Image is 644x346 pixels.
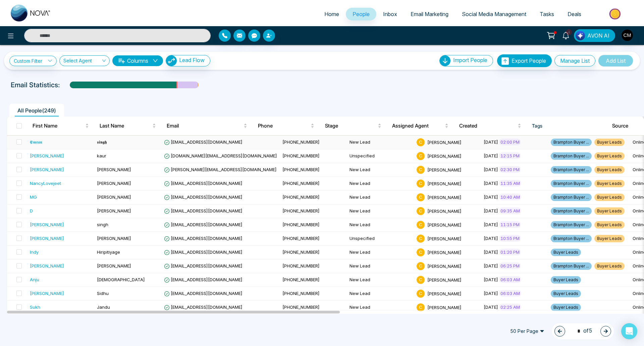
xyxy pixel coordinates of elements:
[97,263,131,268] span: [PERSON_NAME]
[282,208,320,213] span: [PHONE_NUMBER]
[594,166,625,174] span: Buyer Leads
[417,166,425,174] span: C
[112,55,163,66] button: Columnsdown
[417,180,425,188] span: C
[30,262,64,269] div: [PERSON_NAME]
[594,207,625,215] span: Buyer Leads
[499,166,521,173] span: 02:30 PM
[179,57,205,63] span: Lead Flow
[427,153,462,158] span: [PERSON_NAME]
[484,222,498,227] span: [DATE]
[462,11,526,17] span: Social Media Management
[551,194,592,201] span: Brampton Buyer ...
[30,221,64,228] div: [PERSON_NAME]
[346,8,376,20] a: People
[97,304,110,310] span: Jandu
[347,246,414,259] td: New Lead
[411,11,448,17] span: Email Marketing
[551,262,592,270] span: Brampton Buyer ...
[97,181,131,186] span: [PERSON_NAME]
[30,166,64,173] div: [PERSON_NAME]
[282,291,320,296] span: [PHONE_NUMBER]
[97,194,131,200] span: [PERSON_NAME]
[453,57,487,63] span: Import People
[551,235,592,242] span: Brampton Buyer ...
[97,153,106,158] span: kaur
[427,263,462,268] span: [PERSON_NAME]
[587,32,609,40] span: AVON AI
[347,136,414,149] td: New Lead
[591,6,640,21] img: Market-place.gif
[417,221,425,229] span: C
[282,222,320,227] span: [PHONE_NUMBER]
[551,304,581,311] span: Buyer Leads
[499,194,521,200] span: 10:40 AM
[387,116,454,135] th: Assigned Agent
[417,276,425,284] span: C
[100,122,151,130] span: Last Name
[166,55,210,66] button: Lead Flow
[417,138,425,146] span: C
[573,327,592,336] span: of 5
[164,208,243,213] span: [EMAIL_ADDRESS][DOMAIN_NAME]
[9,56,57,66] a: Custom Filter
[282,139,320,145] span: [PHONE_NUMBER]
[97,236,131,241] span: [PERSON_NAME]
[427,249,462,255] span: [PERSON_NAME]
[484,167,498,172] span: [DATE]
[558,29,574,41] a: 4
[417,290,425,298] span: C
[417,207,425,215] span: C
[383,11,397,17] span: Inbox
[499,249,521,255] span: 01:20 PM
[392,122,443,130] span: Assigned Agent
[27,116,94,135] th: First Name
[347,191,414,204] td: New Lead
[427,139,462,145] span: [PERSON_NAME]
[551,221,592,229] span: Brampton Buyer ...
[30,276,39,283] div: Anju
[499,180,521,187] span: 11:35 AM
[499,207,521,214] span: 09:35 AM
[11,5,51,21] img: Nova CRM Logo
[97,291,109,296] span: Sidhu
[282,181,320,186] span: [PHONE_NUMBER]
[417,235,425,243] span: C
[499,276,521,283] span: 06:03 AM
[347,149,414,163] td: Unspecified
[551,180,592,187] span: Brampton Buyer ...
[318,8,346,20] a: Home
[561,8,588,20] a: Deals
[551,139,592,146] span: Brampton Buyer ...
[540,11,554,17] span: Tasks
[282,277,320,282] span: [PHONE_NUMBER]
[454,116,527,135] th: Created
[97,249,120,255] span: Hiripitiyage
[164,249,243,255] span: [EMAIL_ADDRESS][DOMAIN_NAME]
[282,249,320,255] span: [PHONE_NUMBER]
[97,167,131,172] span: [PERSON_NAME]
[568,11,581,17] span: Deals
[417,248,425,256] span: C
[499,235,521,242] span: 10:55 PM
[282,194,320,200] span: [PHONE_NUMBER]
[427,277,462,282] span: [PERSON_NAME]
[30,249,39,255] div: Indy
[320,116,387,135] th: Stage
[153,58,158,63] span: down
[15,107,59,114] span: All People ( 249 )
[484,153,498,158] span: [DATE]
[164,222,243,227] span: [EMAIL_ADDRESS][DOMAIN_NAME]
[484,304,498,310] span: [DATE]
[282,153,320,158] span: [PHONE_NUMBER]
[551,290,581,297] span: Buyer Leads
[258,122,309,130] span: Phone
[427,167,462,172] span: [PERSON_NAME]
[576,31,585,40] img: Lead Flow
[347,287,414,301] td: New Lead
[163,55,210,66] a: Lead FlowLead Flow
[427,181,462,186] span: [PERSON_NAME]
[484,194,498,200] span: [DATE]
[484,263,498,268] span: [DATE]
[551,276,581,284] span: Buyer Leads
